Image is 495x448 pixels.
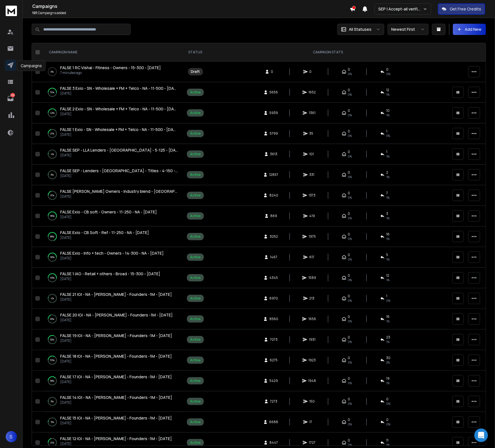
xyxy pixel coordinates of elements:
p: [DATE] [60,256,164,261]
span: 0% [348,134,352,138]
span: 0% [348,72,352,76]
span: 0% [348,319,352,324]
span: 12 [386,273,390,278]
span: 1 % [386,278,390,282]
p: [DATE] [60,132,178,137]
span: 1 % [386,319,390,324]
span: 150 [310,399,315,404]
span: 16 [386,314,390,319]
a: FALSE Exio - Info + tech - Owners - 14-300 - NA - [DATE] [60,250,164,256]
a: FALSE SEP - LLA Lenders - [GEOGRAPHIC_DATA] - 5-125 - [DATE] [60,147,178,153]
span: 0 [348,314,350,319]
p: [DATE] [60,380,172,384]
a: FALSE 17 IGI - NA - [PERSON_NAME] - Founders -1M - [DATE] [60,374,172,380]
div: Active [190,193,201,198]
a: FALSE 3 Exio - SN - Wholesale + FM + Telco - NA - 11-500 - [DATE] [60,86,178,91]
td: 42%FALSE 2 Exio - SN - Wholesale + FM + Telco - NA - 11-500 - [DATE][DATE] [42,103,183,123]
span: 0 [348,191,350,195]
p: [DATE] [60,215,157,219]
span: 4345 [270,276,278,280]
span: 16 [386,232,390,237]
span: 0 [348,438,350,443]
div: Active [190,358,201,362]
p: 3 % [51,399,54,404]
span: 1 % [386,257,390,262]
span: 0% [348,298,352,303]
p: [DATE] [60,318,173,322]
div: Draft [191,69,200,74]
span: 101 [310,152,315,156]
span: 0% [348,381,352,385]
span: 12 [386,88,390,92]
td: 4%FALSE 21 IGI - NA - [PERSON_NAME] - Founders -1M - [DATE][DATE] [42,288,183,309]
p: [DATE] [60,174,178,178]
p: 0 % [51,69,54,75]
td: 0%FALSE 1 RC Vishal - Fitness - Owners - 15-300 - [DATE]7 minutes ago [42,62,183,82]
span: 23 [386,335,390,340]
p: 21 % [50,193,54,198]
p: [DATE] [60,277,160,281]
span: 0 [386,397,389,401]
p: 1122 [10,93,15,97]
p: 42 % [50,110,55,116]
span: FALSE 21 IGI - NA - [PERSON_NAME] - Founders -1M - [DATE] [60,292,172,297]
span: 0% [348,237,352,241]
span: 0 [348,232,350,237]
div: Active [190,131,201,136]
span: FALSE Exio - CB Soft - Ref - 11-250 - NA - [DATE] [60,230,149,235]
span: 0 [348,335,350,340]
span: 3 [386,211,388,216]
span: 0 [348,397,350,401]
span: 3052 [270,234,278,239]
span: 0 [348,418,350,422]
td: 53%FALSE 1 IAG - Retail + others - Broad - 15-300 - [DATE][DATE] [42,268,183,288]
span: 12857 [269,172,278,177]
span: 0% [348,278,352,282]
span: 0% [348,175,352,179]
span: 0 % [386,401,391,406]
a: FALSE 20 IGI - NA - [PERSON_NAME] - Founders -1M - [DATE] [60,312,173,318]
div: Campaigns [17,60,46,71]
span: FALSE 15 IGI - NA - [PERSON_NAME] - Founders -1M - [DATE] [60,415,172,421]
p: 20 % [50,316,55,322]
span: FALSE SEP - Lenders - [GEOGRAPHIC_DATA] - Titles - 4-150 - [DATE] [60,168,190,173]
th: CAMPAIGN STATS [207,43,449,62]
span: 101 [32,10,37,15]
span: 1 % [386,92,390,97]
span: FALSE 19 IGI - NA - [PERSON_NAME] - Founders -1M - [DATE] [60,333,172,338]
span: 0% [348,92,352,97]
span: 8447 [270,440,278,445]
p: 32 % [50,337,55,342]
span: 0 [348,211,350,216]
span: 30 [386,356,391,360]
span: 1656 [308,317,316,321]
a: FALSE 19 IGI - NA - [PERSON_NAME] - Founders -1M - [DATE] [60,333,172,338]
td: 5%FALSE 15 IGI - NA - [PERSON_NAME] - Founders -1M - [DATE][DATE] [42,412,183,432]
span: FALSE Exio - CB soft - Owners - 11-250 - NA - [DATE] [60,209,157,215]
p: 39 % [50,378,55,384]
span: 6688 [269,420,278,424]
span: 0% [348,401,352,406]
span: 7 [386,191,388,195]
span: 1373 [309,193,316,198]
p: [DATE] [60,194,178,199]
div: Active [190,420,201,424]
a: FALSE SEP - Lenders - [GEOGRAPHIC_DATA] - Titles - 4-150 - [DATE] [60,168,178,174]
span: 6275 [270,358,278,362]
button: Newest First [388,24,429,35]
button: Add New [453,24,486,35]
p: [DATE] [60,400,172,405]
a: FALSE [PERSON_NAME] Owners - Industry blend - [GEOGRAPHIC_DATA] - [DATE] [60,189,178,194]
a: FALSE Exio - CB Soft - Ref - 11-250 - NA - [DATE] [60,230,149,235]
span: 0% [348,154,352,159]
p: 68 % [50,234,55,239]
span: 1 % [386,340,390,344]
span: 2 [386,170,388,175]
a: FALSE 12 IGI - NA - [PERSON_NAME] - Founders -1M - [DATE] [60,436,172,442]
div: Active [190,152,201,156]
span: FALSE 2 Exio - SN - Wholesale + FM + Telco - NA - 11-500 - [DATE] [60,106,180,112]
p: 5 % [51,419,54,425]
td: 32%FALSE 19 IGI - NA - [PERSON_NAME] - Founders -1M - [DATE][DATE] [42,329,183,350]
span: 1 % [386,113,390,117]
p: All Statuses [349,27,371,32]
